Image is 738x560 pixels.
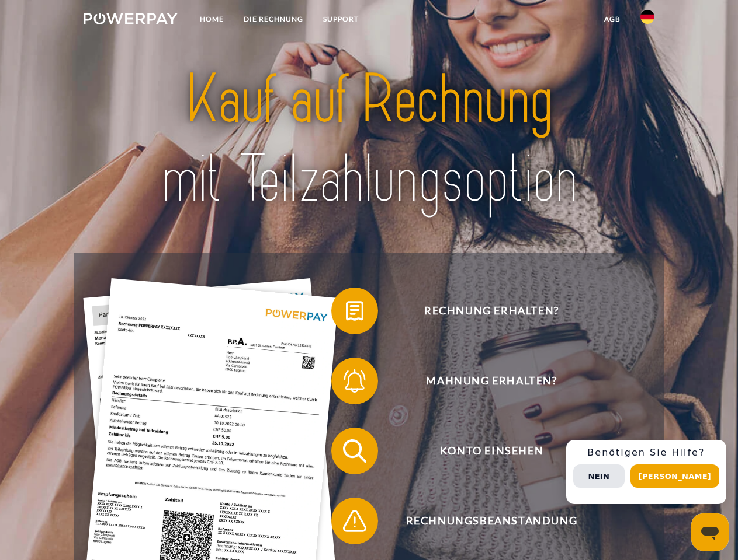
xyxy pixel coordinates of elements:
span: Mahnung erhalten? [348,358,635,404]
iframe: Schaltfläche zum Öffnen des Messaging-Fensters [691,513,729,551]
h3: Benötigen Sie Hilfe? [573,447,719,459]
img: qb_warning.svg [340,506,369,535]
img: title-powerpay_de.svg [112,56,626,223]
span: Konto einsehen [348,428,635,474]
span: Rechnung erhalten? [348,288,635,334]
button: Rechnung erhalten? [331,288,635,334]
img: de [640,10,654,24]
img: qb_bill.svg [340,296,369,325]
a: SUPPORT [313,9,369,30]
button: Konto einsehen [331,428,635,474]
button: Mahnung erhalten? [331,358,635,404]
img: qb_search.svg [340,436,369,466]
a: DIE RECHNUNG [234,9,313,30]
a: agb [594,9,630,30]
img: qb_bell.svg [340,366,369,395]
div: Schnellhilfe [566,440,726,504]
button: Rechnungsbeanstandung [331,498,635,544]
button: Nein [573,464,625,488]
button: [PERSON_NAME] [630,464,719,488]
img: logo-powerpay-white.svg [84,13,178,24]
a: Home [190,9,234,30]
span: Rechnungsbeanstandung [348,498,635,544]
